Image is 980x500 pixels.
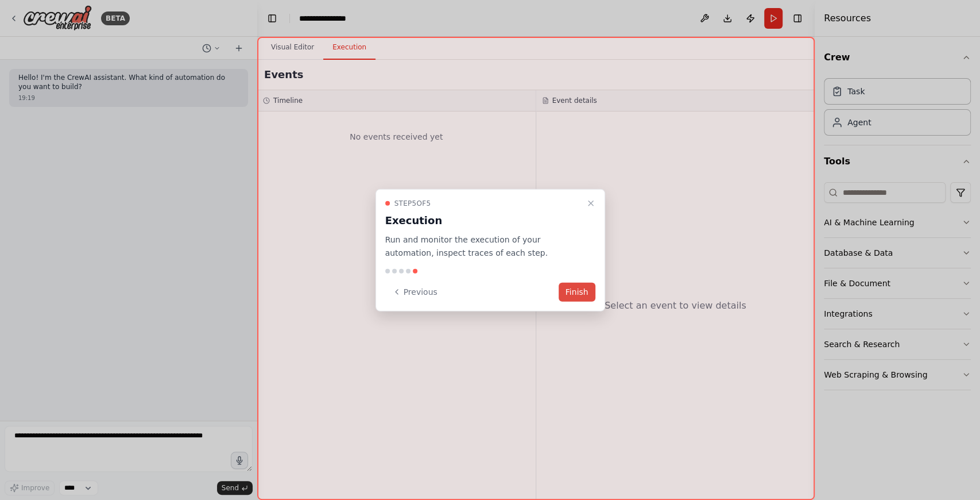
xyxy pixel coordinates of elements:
[385,233,582,260] p: Run and monitor the execution of your automation, inspect traces of each step.
[559,282,595,301] button: Finish
[385,282,444,301] button: Previous
[385,213,582,229] h3: Execution
[584,197,598,210] button: Close walkthrough
[394,199,431,208] span: Step 5 of 5
[264,10,280,26] button: Hide left sidebar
